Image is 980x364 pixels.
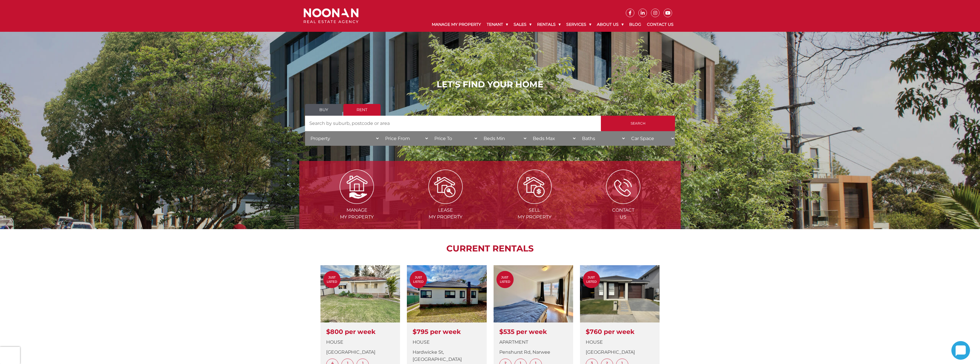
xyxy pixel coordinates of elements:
a: Contact Us [644,17,676,32]
img: Manage my Property [340,170,374,204]
a: Services [563,17,594,32]
img: Noonan Real Estate Agency [304,8,359,23]
a: Managemy Property [313,184,401,220]
h2: CURRENT RENTALS [314,243,666,254]
h1: LET'S FIND YOUR HOME [305,79,675,90]
span: Just Listed [496,275,514,284]
a: Rentals [534,17,563,32]
input: Search [601,116,675,131]
span: Sell my Property [491,207,578,221]
span: Just Listed [323,275,340,284]
a: ContactUs [579,184,667,220]
a: Blog [626,17,644,32]
a: About Us [594,17,626,32]
span: Contact Us [579,207,667,221]
a: Leasemy Property [402,184,489,220]
span: Just Listed [410,275,427,284]
img: Lease my property [428,170,463,204]
a: Sales [511,17,534,32]
a: Tenant [484,17,511,32]
span: Lease my Property [402,207,489,221]
img: Sell my property [517,170,552,204]
a: Rent [343,104,381,116]
a: Manage My Property [429,17,484,32]
input: Search by suburb, postcode or area [305,116,601,131]
a: Sellmy Property [491,184,578,220]
span: Manage my Property [313,207,401,221]
img: ICONS [606,170,640,204]
a: Buy [305,104,342,116]
span: Just Listed [583,275,600,284]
